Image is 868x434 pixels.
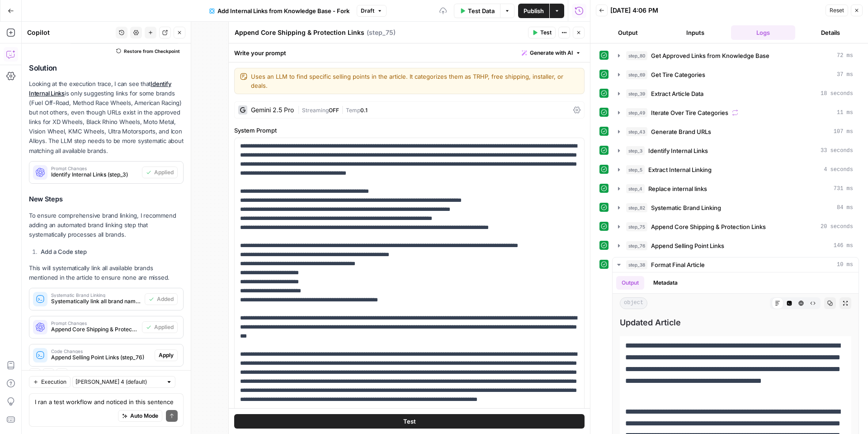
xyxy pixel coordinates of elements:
strong: Add a Code step [41,248,87,255]
button: 11 ms [613,105,859,120]
button: 84 ms [613,200,859,215]
span: step_75 [626,222,647,231]
span: 20 seconds [821,223,853,231]
button: Applied [142,167,178,178]
span: 33 seconds [821,147,853,155]
button: Test [234,414,585,429]
div: Gemini 2.5 Pro [251,107,294,113]
span: Code Changes [51,349,151,353]
button: 4 seconds [613,162,859,177]
span: step_76 [626,241,647,250]
span: step_5 [626,165,645,174]
button: 731 ms [613,181,859,196]
button: 146 ms [613,238,859,253]
button: Test Data [454,4,500,18]
span: Append Selling Point Links (step_76) [51,353,151,362]
span: Auto Mode [130,412,158,420]
button: Reset [826,5,848,16]
span: Systematically link all brand names mentioned in the article that have corresponding URLs in the ... [51,297,141,305]
button: Restore from Checkpoint [113,46,184,57]
span: Extract Article Data [651,89,703,98]
button: Output [616,276,644,290]
span: Updated Article [620,316,851,329]
button: Auto Mode [118,410,162,422]
span: 107 ms [834,128,853,136]
span: step_38 [626,260,647,269]
p: To ensure comprehensive brand linking, I recommend adding an automated brand linking step that sy... [29,211,184,239]
span: 10 ms [837,261,853,269]
span: 0.1 [360,107,368,114]
span: Reset [830,6,844,14]
button: 10 ms [613,258,859,272]
span: 37 ms [837,71,853,79]
div: Copilot [27,28,113,37]
button: 37 ms [613,67,859,82]
span: Publish [524,6,544,15]
button: Metadata [648,276,683,290]
span: Add Internal Links from Knowledge Base - Fork [217,6,349,15]
div: Write your prompt [229,43,590,62]
span: Streaming [302,107,329,114]
span: Generate with AI [530,49,573,57]
label: System Prompt [234,126,585,135]
span: | [339,105,346,114]
span: Get Tire Categories [651,70,705,79]
span: step_80 [626,51,647,60]
span: | [297,105,302,114]
h3: New Steps [29,193,184,205]
button: 20 seconds [613,219,859,234]
button: Draft [357,5,387,17]
span: Append Selling Point Links [651,241,724,250]
span: Added [157,295,174,303]
span: Test Data [468,6,495,15]
span: 72 ms [837,52,853,60]
button: Add Internal Links from Knowledge Base - Fork [204,4,355,18]
button: Apply [155,349,178,361]
span: Temp [346,107,360,114]
button: 33 seconds [613,143,859,158]
h2: Solution [29,64,184,72]
span: Draft [361,7,374,15]
span: Replace internal links [648,184,707,193]
input: Claude Sonnet 4 (default) [75,377,162,386]
span: 18 seconds [821,90,853,98]
span: object [620,297,647,309]
p: This will systematically link all available brands mentioned in the article to ensure none are mi... [29,263,184,282]
button: 107 ms [613,124,859,139]
span: Execution [41,378,66,386]
span: step_43 [626,127,647,136]
span: Apply [159,351,174,359]
span: Restore from Checkpoint [124,48,180,55]
span: Applied [154,168,174,176]
button: Inputs [664,25,728,40]
span: Systematic Brand Linking [651,203,721,212]
span: OFF [329,107,339,114]
span: Test [403,417,416,426]
button: Details [799,25,863,40]
span: step_69 [626,70,647,79]
button: 72 ms [613,48,859,63]
button: Added [145,293,178,305]
span: Test [540,29,552,37]
span: step_49 [626,108,647,117]
button: 18 seconds [613,86,859,101]
span: 731 ms [834,185,853,193]
button: Logs [731,25,795,40]
span: Identify Internal Links (step_3) [51,171,138,179]
span: 11 ms [837,109,853,117]
span: Iterate Over Tire Categories [651,108,728,117]
button: Applied [142,321,178,333]
p: Looking at the execution trace, I can see that is only suggesting links for some brands (Fuel Off... [29,79,184,156]
span: 84 ms [837,204,853,212]
span: Extract Internal Linking [648,165,712,174]
span: Prompt Changes [51,166,138,171]
textarea: Append Core Shipping & Protection Links [235,28,364,37]
button: Test [528,27,556,38]
span: Generate Brand URLs [651,127,711,136]
span: step_4 [626,184,645,193]
button: Publish [518,4,549,18]
span: step_82 [626,203,647,212]
span: Prompt Changes [51,321,138,325]
span: ( step_75 ) [367,28,396,37]
span: Append Core Shipping & Protection Links (step_75) [51,325,138,334]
